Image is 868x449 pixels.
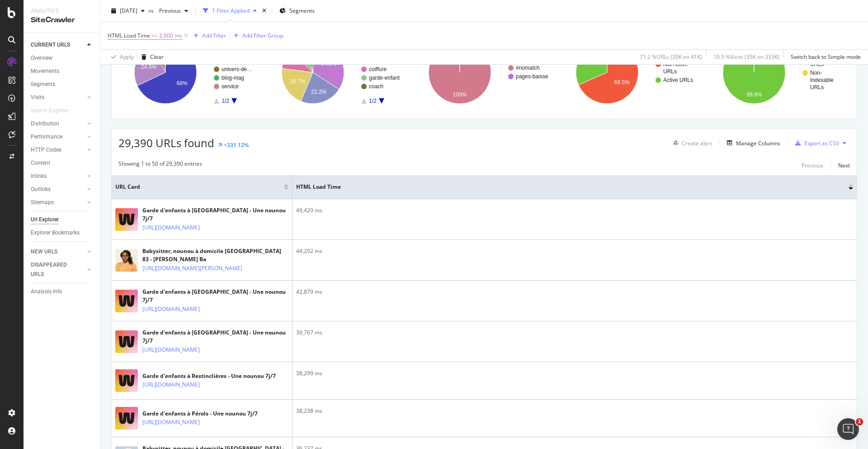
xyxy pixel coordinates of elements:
[115,208,138,231] img: main image
[792,136,839,150] button: Export as CSV
[266,33,409,112] svg: A chart.
[177,80,188,86] text: 68%
[289,7,315,14] span: Segments
[838,160,850,171] button: Next
[142,264,242,273] a: [URL][DOMAIN_NAME][PERSON_NAME]
[222,98,229,104] text: 1/2
[148,7,156,14] span: vs
[707,33,850,112] svg: A chart.
[31,93,44,102] div: Visits
[296,247,853,255] div: 44,292 ms
[663,68,677,75] text: URLs
[321,61,336,67] text: 34.1%
[31,106,68,115] div: Search Engines
[791,53,861,61] div: Switch back to Simple mode
[108,50,134,64] button: Apply
[222,75,244,81] text: blog-mag
[31,93,85,102] a: Visits
[296,288,853,296] div: 42,879 ms
[31,53,52,63] div: Overview
[810,77,834,83] text: Indexable
[31,158,94,168] a: Content
[31,172,85,181] a: Inlinks
[585,60,600,66] text: 31.5%
[640,53,702,61] div: 71.2 % URLs ( 29K on 41K )
[142,288,288,304] div: Garde d'enfants à [GEOGRAPHIC_DATA] - Une nounou 7j/7
[118,135,214,150] span: 29,390 URLs found
[670,136,712,150] button: Create alert
[516,65,540,71] text: #nomatch
[151,32,158,39] span: >=
[115,183,282,191] span: URL Card
[296,183,835,191] span: HTML Load Time
[142,418,200,427] a: [URL][DOMAIN_NAME]
[260,6,268,15] div: times
[802,160,823,171] button: Previous
[31,40,70,50] div: CURRENT URLS
[804,139,839,147] div: Export as CSV
[142,305,200,314] a: [URL][DOMAIN_NAME]
[453,91,467,98] text: 100%
[31,228,94,238] a: Explorer Bookmarks
[311,89,326,95] text: 22.2%
[222,83,239,90] text: service
[142,223,200,232] a: [URL][DOMAIN_NAME]
[31,40,85,50] a: CURRENT URLS
[810,70,822,76] text: Non-
[224,141,249,149] div: +331.12%
[156,4,192,18] button: Previous
[802,162,823,169] div: Previous
[142,380,200,389] a: [URL][DOMAIN_NAME]
[369,83,383,90] text: coach
[31,260,76,279] div: DISAPPEARED URLS
[31,287,62,296] div: Analysis Info
[31,198,54,207] div: Sitemaps
[31,185,85,194] a: Outlinks
[115,290,138,312] img: main image
[115,407,138,430] img: main image
[142,206,288,223] div: Garde d'enfants à [GEOGRAPHIC_DATA] - Une nounou 7j/7
[31,145,61,155] div: HTTP Codes
[290,78,305,85] text: 20.7%
[682,139,712,147] div: Create alert
[31,106,77,115] a: Search Engines
[115,330,138,353] img: main image
[212,7,250,14] div: 1 Filter Applied
[838,162,850,169] div: Next
[31,80,94,89] a: Segments
[31,15,93,25] div: SiteCrawler
[296,329,853,337] div: 39,767 ms
[276,4,318,18] button: Segments
[190,30,226,41] button: Add Filter
[115,369,138,392] img: main image
[141,64,156,70] text: 24.5%
[837,418,859,440] iframe: Intercom live chat
[31,287,94,296] a: Analysis Info
[413,33,556,112] div: A chart.
[713,53,779,61] div: 10.5 % Visits ( 35K on 333K )
[199,4,260,18] button: 1 Filter Applied
[810,61,824,67] text: URLs
[31,215,59,224] div: Url Explorer
[118,160,202,171] div: Showing 1 to 50 of 29,390 entries
[159,29,182,42] span: 2,000 ms
[747,91,762,98] text: 99.8%
[369,66,387,72] text: coiffure
[108,32,150,39] span: HTML Load Time
[31,53,94,63] a: Overview
[142,345,200,354] a: [URL][DOMAIN_NAME]
[614,79,630,86] text: 68.5%
[296,369,853,377] div: 38,299 ms
[142,372,276,380] div: Garde d'enfants à Restinclières - Une nounou 7j/7
[516,73,548,80] text: pages-baisse
[31,215,94,224] a: Url Explorer
[31,228,80,238] div: Explorer Bookmarks
[31,67,59,76] div: Movements
[222,66,252,72] text: univers-de…
[663,61,688,67] text: Not Active
[31,260,85,279] a: DISAPPEARED URLS
[31,198,85,207] a: Sitemaps
[118,33,261,112] div: A chart.
[31,247,57,257] div: NEW URLS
